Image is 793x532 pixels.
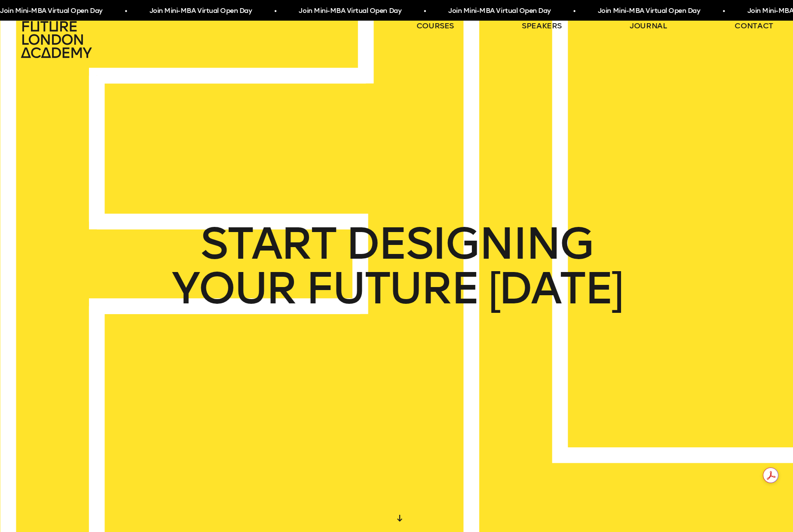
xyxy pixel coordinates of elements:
span: • [723,3,725,19]
a: contact [735,21,773,31]
a: courses [416,21,454,31]
span: DESIGNING [345,221,593,266]
a: speakers [522,21,562,31]
span: • [125,3,127,19]
span: START [200,221,335,266]
span: • [424,3,426,19]
span: • [573,3,576,19]
span: YOUR [171,266,295,311]
a: journal [630,21,667,31]
span: • [274,3,276,19]
span: FUTURE [305,266,478,311]
span: [DATE] [488,266,622,311]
